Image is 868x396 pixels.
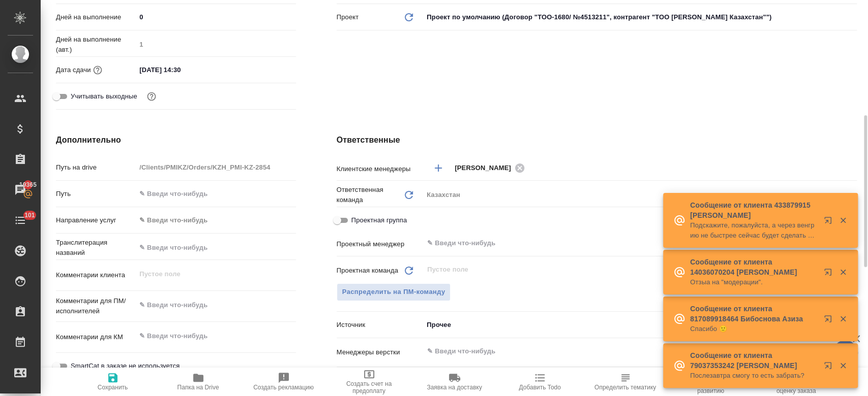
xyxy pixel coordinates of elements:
div: Прочее [423,316,857,334]
span: Сохранить [98,384,128,391]
input: ✎ Введи что-нибудь [426,237,820,249]
span: [PERSON_NAME] [455,163,517,173]
span: Определить тематику [594,384,656,391]
p: Сообщение от клиента 79037353242 [PERSON_NAME] [690,350,817,371]
button: Сохранить [70,368,156,396]
button: Если добавить услуги и заполнить их объемом, то дата рассчитается автоматически [91,63,104,77]
p: Ответственная команда [337,185,403,205]
p: Проектный менеджер [337,239,424,249]
p: Клиентские менеджеры [337,164,424,174]
button: Папка на Drive [156,368,241,396]
button: Добавить менеджера [426,156,451,180]
button: Закрыть [832,216,853,225]
button: Добавить Todo [497,368,583,396]
input: ✎ Введи что-нибудь [426,345,820,357]
button: Выбери, если сб и вс нужно считать рабочими днями для выполнения заказа. [145,90,158,103]
span: 101 [18,210,41,220]
p: Дней на выполнение (авт.) [56,35,136,55]
p: Комментарии для ПМ/исполнителей [56,296,136,316]
p: Источник [337,320,424,330]
h4: Дополнительно [56,134,296,146]
button: Закрыть [832,361,853,370]
span: Учитывать выходные [71,91,137,102]
p: Комментарии для КМ [56,332,136,342]
span: Создать рекламацию [253,384,314,391]
input: Пустое поле [426,263,833,276]
span: Создать счет на предоплату [333,380,406,394]
h4: Ответственные [337,134,857,146]
p: Путь на drive [56,162,136,173]
span: Распределить на ПМ-команду [342,286,445,298]
p: Путь [56,189,136,199]
p: Сообщение от клиента 817089918464 Бибоснова Азиза [690,304,817,324]
div: Казахстан [423,186,857,204]
p: Проектная команда [337,266,398,276]
span: 19365 [13,180,43,190]
button: Создать рекламацию [241,368,326,396]
input: ✎ Введи что-нибудь [136,186,295,201]
button: Открыть в новой вкладке [818,210,842,235]
span: Проектная группа [351,215,407,225]
input: ✎ Введи что-нибудь [136,240,295,255]
button: Закрыть [832,268,853,277]
p: Дата сдачи [56,65,91,75]
p: Сообщение от клиента 14036070204 [PERSON_NAME] [690,257,817,277]
span: SmartCat в заказе не используется [71,361,179,371]
input: ✎ Введи что-нибудь [136,62,225,77]
button: Определить тематику [583,368,668,396]
input: Пустое поле [136,160,295,175]
p: Спасибо 🙂 [690,324,817,334]
div: [PERSON_NAME] [455,161,528,174]
span: Заявка на доставку [427,384,482,391]
button: Открыть в новой вкладке [818,355,842,380]
p: Транслитерация названий [56,238,136,258]
p: Послезавтра смогу то есть забрать? [690,371,817,381]
a: 19365 [3,177,38,203]
button: Создать счет на предоплату [326,368,412,396]
div: Проект по умолчанию (Договор "ТОО-1680/ №4513211", контрагент "ТОО [PERSON_NAME] Казахстан"") [423,9,857,26]
div: ✎ Введи что-нибудь [139,215,283,225]
button: Закрыть [832,314,853,323]
div: ✎ Введи что-нибудь [136,212,295,229]
span: Добавить Todo [519,384,560,391]
p: Проект [337,12,359,22]
p: Дней на выполнение [56,12,136,22]
span: Папка на Drive [177,384,219,391]
a: 101 [3,208,38,233]
button: Открыть в новой вкладке [818,262,842,286]
button: Открыть в новой вкладке [818,309,842,333]
p: Сообщение от клиента 433879915 [PERSON_NAME] [690,200,817,220]
p: Направление услуг [56,215,136,225]
input: ✎ Введи что-нибудь [136,10,295,24]
button: Распределить на ПМ-команду [337,283,451,301]
p: Отзыа на "модерации". [690,277,817,287]
button: Open [851,167,853,169]
button: Заявка на доставку [412,368,497,396]
p: Подскажите, пожалуйста, а через венгрию не быстрее сейчас будет сделать визу? [690,220,817,241]
p: Комментарии клиента [56,270,136,280]
p: Менеджеры верстки [337,347,424,357]
input: Пустое поле [136,37,295,52]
